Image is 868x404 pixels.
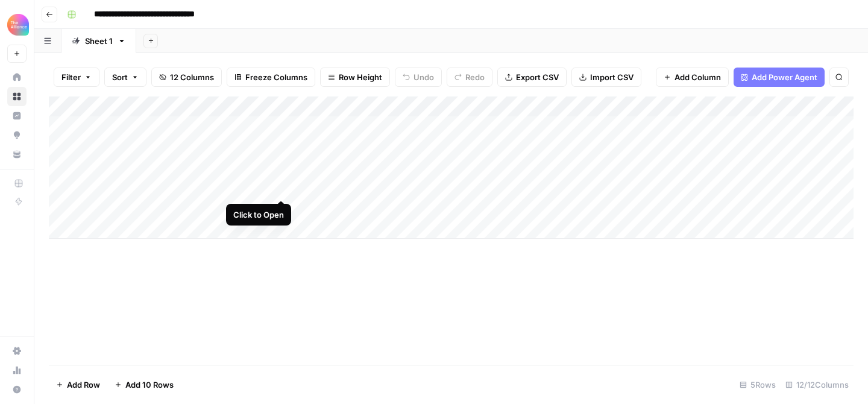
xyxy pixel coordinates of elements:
button: Add 10 Rows [107,375,181,394]
div: Click to Open [233,209,284,221]
button: Help + Support [7,380,27,399]
a: Home [7,68,27,87]
button: Workspace: Alliance [7,10,27,40]
div: Sheet 1 [85,35,113,47]
span: Add Power Agent [752,71,817,83]
button: 12 Columns [151,68,222,87]
a: Sheet 1 [61,29,136,53]
span: Redo [465,71,485,83]
button: Import CSV [571,68,641,87]
button: Add Power Agent [734,68,825,87]
span: Import CSV [590,71,634,83]
span: Export CSV [516,71,559,83]
a: Insights [7,106,27,125]
div: 12/12 Columns [781,375,854,394]
a: Opportunities [7,125,27,145]
button: Row Height [320,68,390,87]
a: Browse [7,87,27,106]
span: Sort [112,71,128,83]
a: Settings [7,341,27,361]
button: Filter [54,68,99,87]
span: Add Column [675,71,721,83]
span: Add Row [67,379,100,391]
button: Export CSV [497,68,567,87]
button: Add Column [656,68,729,87]
span: 12 Columns [170,71,214,83]
img: Alliance Logo [7,14,29,36]
div: 5 Rows [735,375,781,394]
button: Freeze Columns [227,68,315,87]
button: Undo [395,68,442,87]
button: Add Row [49,375,107,394]
span: Freeze Columns [245,71,307,83]
span: Filter [61,71,81,83]
span: Add 10 Rows [125,379,174,391]
button: Sort [104,68,146,87]
span: Row Height [339,71,382,83]
a: Usage [7,361,27,380]
span: Undo [414,71,434,83]
a: Your Data [7,145,27,164]
button: Redo [447,68,492,87]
